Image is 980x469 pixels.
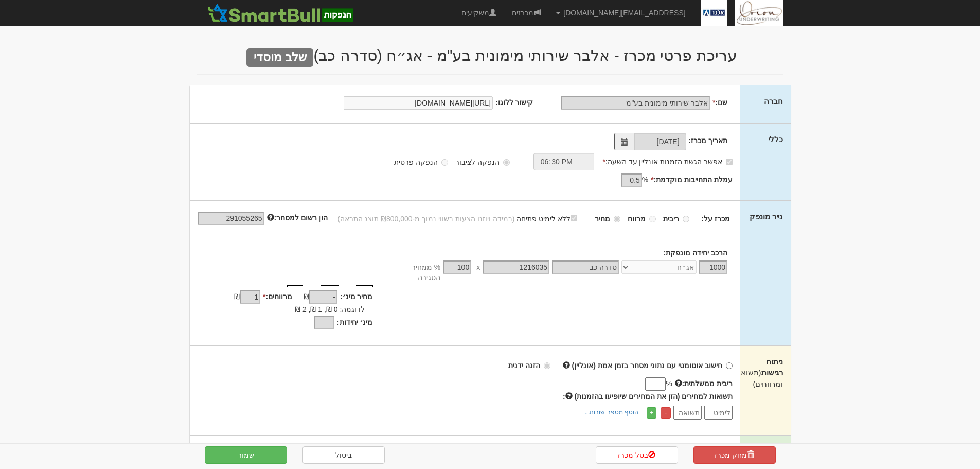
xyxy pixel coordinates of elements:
[614,216,620,222] input: מחיר
[689,135,728,146] label: תאריך מכרז:
[215,291,263,304] div: ₪
[441,159,448,166] input: הנפקה פרטית
[302,446,385,464] a: ביטול
[267,213,328,223] label: הון רשום למסחר:
[476,262,480,272] span: x
[764,96,783,107] label: חברה
[651,175,733,185] label: עמלת התחייבות מוקדמת:
[455,157,510,167] label: הנפקה לציבור
[768,134,783,145] label: כללי
[563,391,733,402] label: :
[516,213,587,224] label: ללא לימיט פתיחה
[443,260,471,274] input: אחוז
[337,317,373,327] label: מינ׳ יחידות:
[263,291,292,302] label: מרווחים:
[734,368,783,388] span: (תשואות ומרווחים)
[666,378,672,389] span: %
[663,215,679,223] strong: ריבית
[712,97,727,108] label: שם:
[699,260,727,274] input: כמות
[295,305,365,314] span: לדוגמה: 0 ₪, 1 ₪, 2 ₪
[675,378,733,389] label: ריבית ממשלתית:
[389,262,440,283] span: % ממחיר הסגירה
[394,157,448,167] label: הנפקה פרטית
[197,47,783,64] h2: עריכת פרטי מכרז - אלבר שירותי מימונית בע"מ - אג״ח (סדרה כב)
[205,446,287,464] button: שמור
[596,446,678,464] a: בטל מכרז
[544,362,550,369] input: הזנה ידנית
[483,260,549,274] input: מספר נייר
[503,159,510,166] input: הנפקה לציבור
[495,97,533,108] label: קישור ללוגו:
[750,211,782,222] label: נייר מונפק
[340,291,373,302] label: מחיר מינ׳:
[338,215,515,223] span: (במידה ויוזנו הצעות בשווי נמוך מ-₪800,000 תוצג התראה)
[581,407,642,418] a: הוסף מספר שורות...
[649,216,656,222] input: מרווח
[246,48,313,67] span: שלב מוסדי
[748,356,782,389] label: ניתוח רגישות
[642,175,648,185] span: %
[664,249,727,257] strong: הרכב יחידה מונפקת:
[602,157,733,167] label: אפשר הגשת הזמנות אונליין עד השעה:
[292,291,340,304] div: ₪
[702,215,730,223] strong: מכרז על:
[704,406,733,420] input: לימיט
[572,361,723,370] strong: חישוב אוטומטי עם נתוני מסחר בזמן אמת (אונליין)
[673,406,702,420] input: תשואה
[683,216,689,222] input: ריבית
[726,159,733,165] input: אפשר הגשת הזמנות אונליין עד השעה:*
[205,3,356,23] img: SmartBull Logo
[575,392,733,401] span: תשואות למחירים (הזן את המחירים שיופיעו בהזמנות)
[628,215,646,223] strong: מרווח
[661,407,671,419] a: -
[647,407,656,419] a: +
[595,215,610,223] strong: מחיר
[693,446,776,464] a: מחק מכרז
[571,215,577,221] input: ללא לימיט פתיחה
[726,362,733,369] input: חישוב אוטומטי עם נתוני מסחר בזמן אמת (אונליין)
[508,361,540,370] strong: הזנה ידנית
[552,260,619,274] input: שם הסדרה *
